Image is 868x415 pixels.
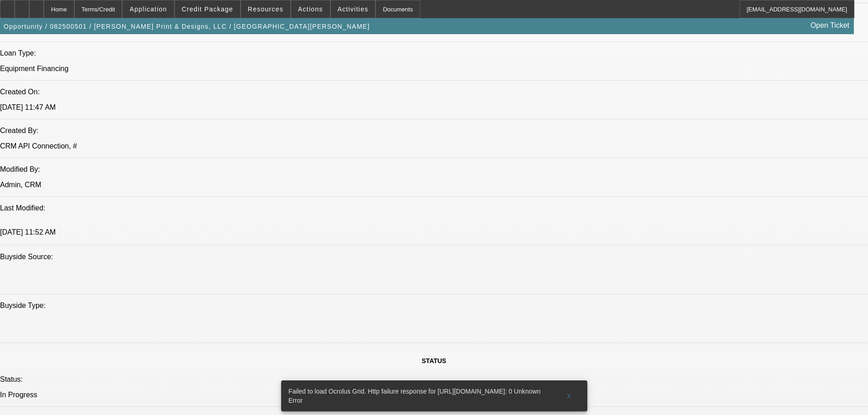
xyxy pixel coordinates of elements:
[807,18,853,33] a: Open Ticket
[338,5,369,13] span: Activities
[566,392,571,400] span: X
[241,0,290,18] button: Resources
[298,5,323,13] span: Actions
[4,23,370,30] span: Opportunity / 082500501 / [PERSON_NAME] Print & Designs, LLC / [GEOGRAPHIC_DATA][PERSON_NAME]
[175,0,240,18] button: Credit Package
[182,5,233,13] span: Credit Package
[281,380,555,411] div: Failed to load Ocrolus Grid. Http failure response for [URL][DOMAIN_NAME]: 0 Unknown Error
[331,0,375,18] button: Activities
[129,5,167,13] span: Application
[123,0,174,18] button: Application
[422,357,447,364] span: STATUS
[248,5,283,13] span: Resources
[291,0,330,18] button: Actions
[555,388,584,404] button: X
